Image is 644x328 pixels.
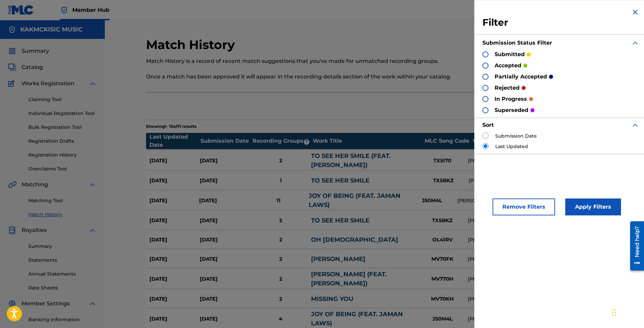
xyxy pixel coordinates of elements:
[22,300,70,308] span: Member Settings
[149,177,200,185] div: [DATE]
[8,5,34,15] img: MLC Logo
[146,57,498,65] p: Match History is a record of recent match suggestions that you've made for unmatched recording gr...
[199,197,249,205] div: [DATE]
[60,6,68,14] img: Top Rightsholder
[149,236,200,244] div: [DATE]
[28,124,97,131] a: Bulk Registration Tool
[149,217,200,225] div: [DATE]
[8,181,17,189] img: Matching
[482,122,494,128] strong: Sort
[28,257,97,264] a: Statements
[146,123,196,130] p: Showing 1 - 10 of 11 results
[311,295,353,303] a: MISSING YOU
[89,181,97,189] img: expand
[311,152,391,169] a: TO SEE HER SMILE (FEAT. [PERSON_NAME])
[252,137,312,145] div: Recording Groups
[8,226,16,234] img: Royalties
[251,177,311,185] div: 1
[495,84,520,92] p: rejected
[565,198,621,215] button: Apply Filters
[495,50,525,58] p: submitted
[610,296,644,328] iframe: Chat Widget
[146,73,498,81] p: Once a match has been approved it will appear in the recording details section of the work within...
[495,106,528,114] p: superseded
[149,197,199,205] div: [DATE]
[417,255,468,263] div: MV70FK
[28,197,97,204] a: Matching Tool
[417,217,468,225] div: TX5BKZ
[8,47,16,55] img: Summary
[457,197,556,204] div: [PERSON_NAME]
[418,177,469,185] div: TX5BKZ
[28,271,97,278] a: Annual Statements
[311,310,403,327] a: JOY OF BEING (FEAT. JAMAN LAWS)
[146,37,238,52] h2: Match History
[417,157,468,165] div: TX5I70
[495,73,547,81] p: partially accepted
[200,177,251,185] div: [DATE]
[200,157,250,165] div: [DATE]
[311,236,398,243] a: OH [DEMOGRAPHIC_DATA]
[28,110,97,117] a: Individual Registration Tool
[304,139,309,145] span: ?
[28,151,97,159] a: Registration History
[89,79,97,88] img: expand
[149,315,200,323] div: [DATE]
[468,296,574,303] div: [PERSON_NAME]
[468,236,574,243] div: [PERSON_NAME]
[250,315,311,323] div: 4
[250,236,311,244] div: 2
[200,295,250,303] div: [DATE]
[22,79,74,88] span: Works Registration
[250,295,311,303] div: 2
[469,177,575,184] div: [PERSON_NAME]
[482,17,639,29] h3: Filter
[417,295,468,303] div: MV70KH
[72,6,110,14] span: Member Hub
[28,165,97,172] a: Overclaims Tool
[200,217,250,225] div: [DATE]
[200,255,250,263] div: [DATE]
[473,137,581,145] div: Writers
[625,219,644,273] iframe: Resource Center
[422,137,472,145] div: MLC Song Code
[311,271,387,287] a: [PERSON_NAME] (FEAT. [PERSON_NAME])
[200,315,250,323] div: [DATE]
[468,256,574,263] div: [PERSON_NAME]
[149,157,200,165] div: [DATE]
[493,198,555,215] button: Remove Filters
[250,217,311,225] div: 2
[28,211,97,218] a: Match History
[89,300,97,308] img: expand
[28,243,97,250] a: Summary
[200,137,251,145] div: Submission Date
[8,79,17,88] img: Works Registration
[482,40,552,46] strong: Submission Status Filter
[200,236,250,244] div: [DATE]
[417,275,468,283] div: MV770H
[417,236,468,244] div: OL41RV
[8,26,16,34] img: Accounts
[311,217,369,224] a: TO SEE HER SMILE
[22,47,49,55] span: Summary
[250,157,311,165] div: 2
[22,63,43,71] span: Catalog
[417,315,468,323] div: J50M4L
[407,197,457,205] div: J50M4L
[28,284,97,291] a: Rate Sheets
[309,192,401,209] a: JOY OF BEING (FEAT. JAMAN LAWS)
[468,217,574,224] div: [PERSON_NAME]
[28,316,97,323] a: Banking Information
[468,315,574,323] div: [PERSON_NAME]
[149,133,200,149] div: Last Updated Date
[8,63,43,71] a: CatalogCatalog
[89,226,97,234] img: expand
[612,302,616,323] div: Drag
[149,255,200,263] div: [DATE]
[22,181,48,189] span: Matching
[149,275,200,283] div: [DATE]
[20,26,82,33] h5: KAKMCKISIC MUSIC
[250,255,311,263] div: 2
